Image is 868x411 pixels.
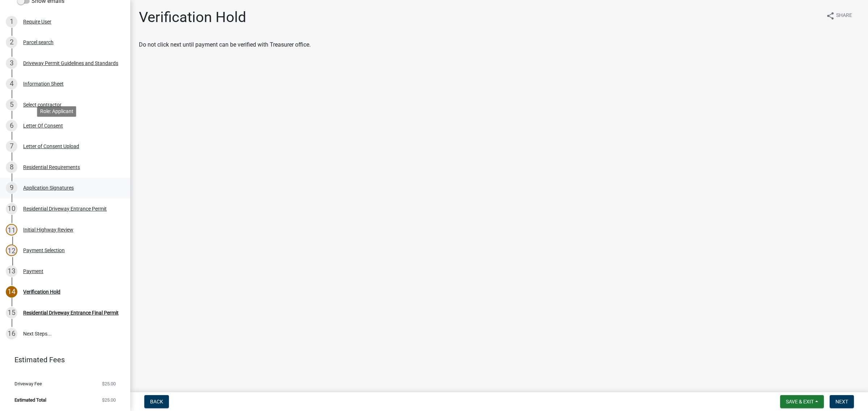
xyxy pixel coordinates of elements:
[23,227,73,232] div: Initial Highway Review
[14,398,46,402] span: Estimated Total
[23,123,63,128] div: Letter Of Consent
[6,36,17,48] div: 2
[6,352,119,367] a: Estimated Fees
[23,40,54,45] div: Parcel search
[23,81,64,86] div: Information Sheet
[150,399,163,404] span: Back
[820,9,858,23] button: shareShare
[826,12,835,20] i: share
[23,144,79,149] div: Letter of Consent Upload
[23,248,65,253] div: Payment Selection
[6,16,17,27] div: 1
[836,12,852,20] span: Share
[23,185,74,190] div: Application Signatures
[14,381,42,386] span: Driveway Fee
[23,289,60,294] div: Verification Hold
[6,78,17,90] div: 4
[835,399,848,404] span: Next
[6,328,17,339] div: 16
[6,182,17,194] div: 9
[102,381,116,386] span: $25.00
[6,265,17,277] div: 13
[139,40,859,49] p: Do not click next until payment can be verified with Treasurer office.
[37,106,76,117] div: Role: Applicant
[23,19,51,24] div: Require User
[6,140,17,152] div: 7
[6,286,17,298] div: 14
[102,398,116,402] span: $25.00
[23,269,43,274] div: Payment
[6,245,17,256] div: 12
[23,102,61,107] div: Select contractor
[6,224,17,235] div: 11
[6,99,17,111] div: 5
[6,203,17,215] div: 10
[23,310,119,315] div: Residential Driveway Entrance Final Permit
[6,161,17,173] div: 8
[23,165,80,170] div: Residential Requirements
[6,57,17,69] div: 3
[780,395,824,408] button: Save & Exit
[144,395,169,408] button: Back
[786,399,814,404] span: Save & Exit
[830,395,854,408] button: Next
[6,307,17,319] div: 15
[23,61,118,66] div: Driveway Permit Guidelines and Standards
[23,206,107,211] div: Residential Driveway Entrance Permit
[139,9,246,26] h1: Verification Hold
[6,120,17,131] div: 6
